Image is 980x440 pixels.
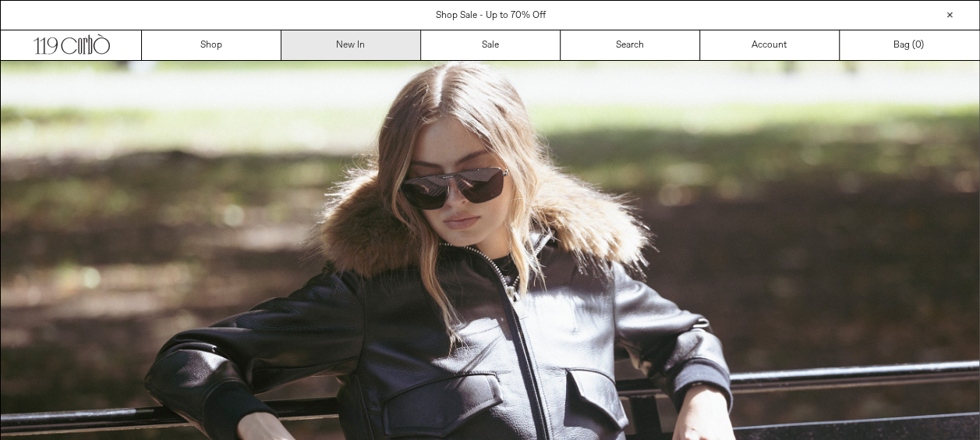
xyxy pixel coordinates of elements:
[840,30,979,60] a: Bag ()
[142,30,281,60] a: Shop
[915,39,921,51] span: 0
[561,30,700,60] a: Search
[700,30,840,60] a: Account
[281,30,421,60] a: New In
[436,9,546,22] a: Shop Sale - Up to 70% Off
[421,30,561,60] a: Sale
[915,38,924,52] span: )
